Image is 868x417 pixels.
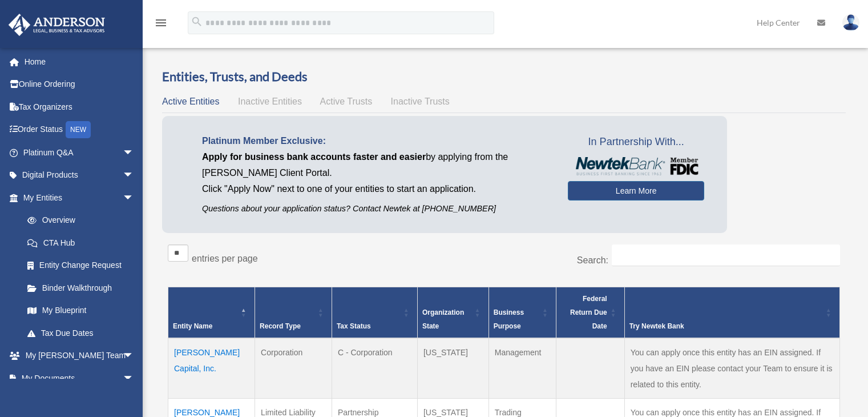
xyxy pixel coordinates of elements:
td: [US_STATE] [417,338,488,399]
td: Corporation [255,338,332,399]
span: arrow_drop_down [123,186,146,210]
a: Learn More [568,181,704,201]
td: [PERSON_NAME] Capital, Inc. [168,338,255,399]
span: Inactive Trusts [391,97,450,106]
a: menu [154,20,168,30]
a: My Blueprint [16,299,146,322]
a: My [PERSON_NAME] Teamarrow_drop_down [8,344,151,367]
a: Overview [16,209,140,232]
th: Business Purpose: Activate to sort [488,287,556,338]
span: Federal Return Due Date [570,295,607,330]
th: Federal Return Due Date: Activate to sort [556,287,624,338]
td: C - Corporation [332,338,417,399]
span: Inactive Entities [238,97,302,106]
td: Management [488,338,556,399]
a: CTA Hub [16,231,146,254]
div: NEW [66,121,91,138]
span: Tax Status [337,322,371,330]
a: Tax Due Dates [16,322,146,344]
th: Entity Name: Activate to invert sorting [168,287,255,338]
p: Platinum Member Exclusive: [202,133,551,149]
a: My Documentsarrow_drop_down [8,367,151,390]
span: Business Purpose [494,308,524,330]
img: NewtekBankLogoSM.png [574,157,699,175]
span: Record Type [260,322,301,330]
th: Record Type: Activate to sort [255,287,332,338]
span: Entity Name [173,322,212,330]
a: My Entitiesarrow_drop_down [8,186,146,209]
span: arrow_drop_down [123,164,146,187]
a: Entity Change Request [16,254,146,277]
a: Tax Organizers [8,95,151,118]
span: In Partnership With... [568,133,704,151]
p: by applying from the [PERSON_NAME] Client Portal. [202,149,551,181]
p: Click "Apply Now" next to one of your entities to start an application. [202,181,551,197]
a: Order StatusNEW [8,118,151,142]
a: Digital Productsarrow_drop_down [8,164,151,187]
a: Platinum Q&Aarrow_drop_down [8,141,151,164]
a: Online Ordering [8,73,151,96]
i: menu [154,16,168,30]
span: arrow_drop_down [123,141,146,165]
i: search [191,15,203,28]
a: Home [8,50,151,73]
td: You can apply once this entity has an EIN assigned. If you have an EIN please contact your Team t... [624,338,839,399]
span: arrow_drop_down [123,344,146,368]
label: entries per page [192,254,258,263]
th: Tax Status: Activate to sort [332,287,417,338]
th: Try Newtek Bank : Activate to sort [624,287,839,338]
a: Binder Walkthrough [16,276,146,299]
p: Questions about your application status? Contact Newtek at [PHONE_NUMBER] [202,202,551,216]
span: Organization State [422,308,464,330]
img: User Pic [842,14,859,31]
span: Apply for business bank accounts faster and easier [202,152,426,162]
span: Active Entities [162,97,219,106]
label: Search: [577,255,608,265]
span: Active Trusts [320,97,373,106]
img: Anderson Advisors Platinum Portal [5,14,108,36]
div: Try Newtek Bank [629,319,822,333]
h3: Entities, Trusts, and Deeds [162,68,846,86]
th: Organization State: Activate to sort [417,287,488,338]
span: arrow_drop_down [123,367,146,390]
